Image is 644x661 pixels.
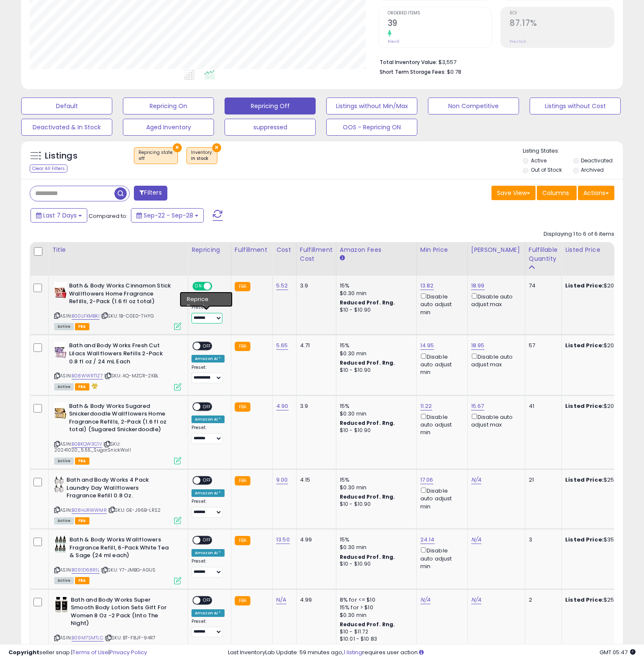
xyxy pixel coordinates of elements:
[276,341,288,350] a: 5.65
[200,597,214,604] span: OFF
[300,536,330,544] div: 4.99
[192,245,228,254] div: Repricing
[380,68,446,75] b: Short Term Storage Fees:
[565,536,636,544] div: $35.00
[54,441,131,453] span: | SKU: 20241020_5.55_SugarSnickWall
[69,342,172,368] b: Bath and Body Works Fresh Cut Lilacs Wallflowers Refills 2-Pack 0.8 fl oz / 24 mL Each
[340,544,410,551] div: $0.30 min
[340,628,410,636] div: $10 - $11.72
[340,410,410,418] div: $0.30 min
[72,648,108,656] a: Terms of Use
[420,486,461,510] div: Disable auto adjust min
[471,245,522,254] div: [PERSON_NAME]
[192,558,225,577] div: Preset:
[565,476,604,484] b: Listed Price:
[228,649,636,657] div: Last InventoryLab Update: 59 minutes ago, requires user action.
[420,352,461,377] div: Disable auto adjust min
[71,596,174,630] b: Bath and Body Works Super Smooth Body Lotion Sets Gift For Women 8 Oz -2 Pack (Into The Night)
[101,566,155,573] span: | SKU: Y7-JMBG-AGUS
[276,596,286,604] a: N/A
[75,457,89,465] span: FBA
[531,166,562,173] label: Out of Stock
[340,501,410,508] div: $10 - $10.90
[200,403,214,410] span: OFF
[8,648,39,656] strong: Copyright
[123,119,214,136] button: Aged Inventory
[565,596,604,604] b: Listed Price:
[565,245,638,254] div: Listed Price
[31,208,87,223] button: Last 7 Days
[300,596,330,604] div: 4.99
[565,402,636,410] div: $20.00
[276,402,289,410] a: 4.90
[101,312,154,319] span: | SKU: 1B-C0E0-7HYG
[344,648,362,656] a: 1 listing
[300,402,330,410] div: 3.9
[340,427,410,434] div: $10 - $10.90
[300,245,333,263] div: Fulfillment Cost
[192,425,225,444] div: Preset:
[69,402,172,436] b: Bath & Body Works Sugared Snickerdoodle Wallflowers Home Fragrance Refills, 2-Pack (1.6 fl oz tot...
[388,18,492,30] h2: 39
[529,596,555,604] div: 2
[340,350,410,357] div: $0.30 min
[200,537,214,544] span: OFF
[340,611,410,619] div: $0.30 min
[200,477,214,484] span: OFF
[471,352,519,368] div: Disable auto adjust max
[530,98,621,114] button: Listings without Cost
[420,292,461,316] div: Disable auto adjust min
[192,365,225,384] div: Preset:
[75,517,89,524] span: FBA
[139,149,173,162] span: Repricing state :
[428,98,519,114] button: Non Competitive
[212,143,221,152] button: ×
[192,619,225,638] div: Preset:
[340,307,410,314] div: $10 - $10.90
[123,98,214,114] button: Repricing On
[200,343,214,350] span: OFF
[89,212,128,220] span: Compared to:
[529,536,555,544] div: 3
[340,484,410,491] div: $0.30 min
[420,535,435,544] a: 24.14
[340,402,410,410] div: 15%
[340,476,410,484] div: 15%
[420,402,432,410] a: 11.22
[510,11,614,16] span: ROI
[193,283,204,290] span: ON
[45,150,78,162] h5: Listings
[340,561,410,568] div: $10 - $10.90
[300,342,330,349] div: 4.71
[529,245,558,263] div: Fulfillable Quantity
[235,536,250,545] small: FBA
[300,476,330,484] div: 4.15
[276,535,290,544] a: 13.50
[110,648,147,656] a: Privacy Policy
[21,98,112,114] button: Default
[144,211,193,220] span: Sep-22 - Sep-28
[510,18,614,30] h2: 87.17%
[581,157,613,164] label: Deactivated
[340,621,395,628] b: Reduced Prof. Rng.
[52,245,184,254] div: Title
[420,245,464,254] div: Min Price
[89,383,98,389] i: hazardous material
[420,412,461,437] div: Disable auto adjust min
[235,402,250,412] small: FBA
[21,119,112,136] button: Deactivated & In Stock
[276,476,288,484] a: 9.00
[54,596,69,613] img: 41324WMjC9L._SL40_.jpg
[72,507,107,514] a: B08HJRWWMR
[388,39,400,44] small: Prev: 0
[54,342,67,359] img: 41ACUMGfzAL._SL40_.jpg
[340,290,410,297] div: $0.30 min
[340,493,395,500] b: Reduced Prof. Rng.
[192,304,225,324] div: Preset:
[225,119,316,136] button: suppressed
[54,282,181,329] div: ASIN:
[471,535,481,544] a: N/A
[276,282,288,290] a: 5.52
[340,245,413,254] div: Amazon Fees
[30,165,67,173] div: Clear All Filters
